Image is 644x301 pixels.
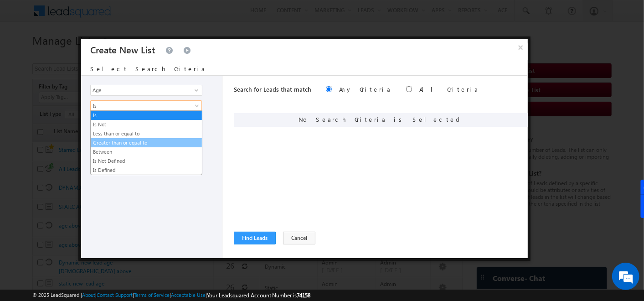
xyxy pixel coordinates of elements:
[234,85,311,93] span: Search for Leads that match
[91,157,202,165] a: Is Not Defined
[134,292,170,298] a: Terms of Service
[513,39,528,55] button: ×
[234,232,276,244] button: Find Leads
[91,120,202,129] a: Is Not
[283,232,315,244] button: Cancel
[171,292,206,298] a: Acceptable Use
[32,291,311,300] span: © 2025 LeadSquared | | | | |
[97,292,133,298] a: Contact Support
[90,110,202,175] ul: Is
[91,130,202,138] a: Less than or equal to
[190,86,201,95] a: Show All Items
[91,102,190,110] span: Is
[149,5,171,26] div: Minimize live chat window
[91,111,202,119] a: Is
[419,85,479,93] label: All Criteria
[15,48,38,60] img: d_60004797649_company_0_60004797649
[91,166,202,174] a: Is Defined
[90,65,206,73] span: Select Search Criteria
[12,84,166,227] textarea: Type your message and hit 'Enter'
[91,148,202,156] a: Between
[234,113,528,127] div: No Search Criteria is Selected
[207,292,311,299] span: Your Leadsquared Account Number is
[47,48,153,60] div: Chat with us now
[297,292,311,299] span: 74158
[339,85,392,93] label: Any Criteria
[124,234,165,247] em: Start Chat
[90,85,202,96] input: Type to Search
[82,292,95,298] a: About
[91,139,202,147] a: Greater than or equal to
[90,39,155,60] h3: Create New List
[90,100,202,111] a: Is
